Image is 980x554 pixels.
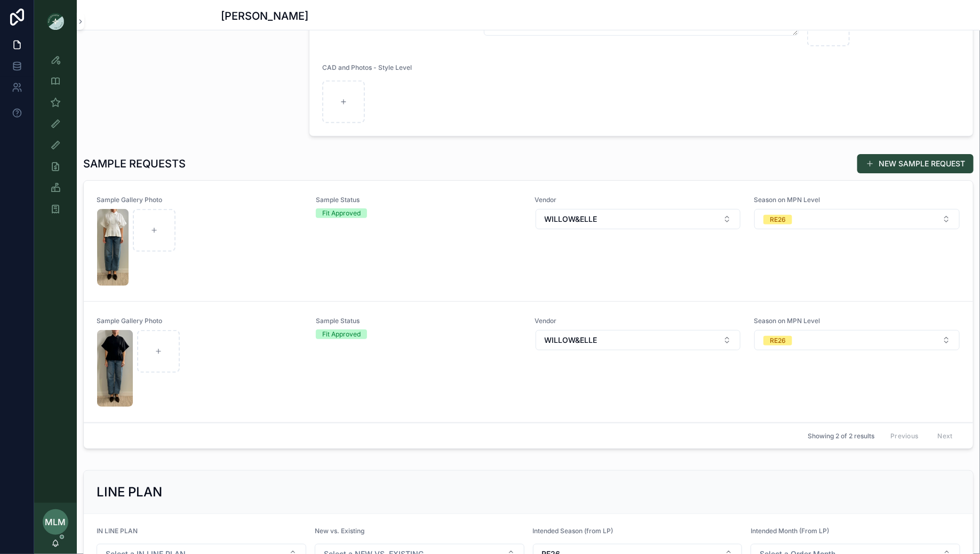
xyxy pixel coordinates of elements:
span: Showing 2 of 2 results [808,432,874,440]
span: Season on MPN Level [754,196,960,204]
span: IN LINE PLAN [97,527,138,535]
a: Sample Gallery PhotoScreenshot-2025-09-23-at-2.33.02-PM.pngSample StatusFit ApprovedVendorSelect ... [84,181,973,302]
span: Season on MPN Level [754,317,960,325]
span: WILLOW&ELLE [545,335,597,346]
span: Vendor [535,196,742,204]
span: Sample Status [316,196,522,204]
span: Sample Gallery Photo [97,317,303,325]
span: Intended Month (From LP) [751,527,829,535]
button: NEW SAMPLE REQUEST [857,154,974,173]
div: Fit Approved [322,330,361,339]
img: Screenshot-2025-09-23-at-2.33.02-PM.png [97,209,129,286]
button: Select Button [754,209,960,229]
span: Sample Gallery Photo [97,196,303,204]
button: Select Button [536,330,741,350]
button: Select Button [536,209,741,229]
img: App logo [47,13,64,30]
h1: [PERSON_NAME] [221,9,309,23]
span: CAD and Photos - Style Level [322,63,412,71]
a: Sample Gallery PhotoScreenshot-2025-09-16-at-2.58.00-PM.pngSample StatusFit ApprovedVendorSelect ... [84,302,973,423]
button: Select Button [754,330,960,350]
span: Vendor [535,317,742,325]
span: MLM [45,516,66,528]
span: New vs. Existing [315,527,364,535]
h1: SAMPLE REQUESTS [83,156,186,171]
span: WILLOW&ELLE [545,214,597,224]
h2: LINE PLAN [97,484,162,501]
div: scrollable content [34,43,77,232]
div: RE26 [770,215,786,224]
span: Sample Status [316,317,522,325]
img: Screenshot-2025-09-16-at-2.58.00-PM.png [97,330,133,407]
div: Fit Approved [322,208,361,218]
div: RE26 [770,336,786,346]
span: Intended Season (from LP) [533,527,614,535]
